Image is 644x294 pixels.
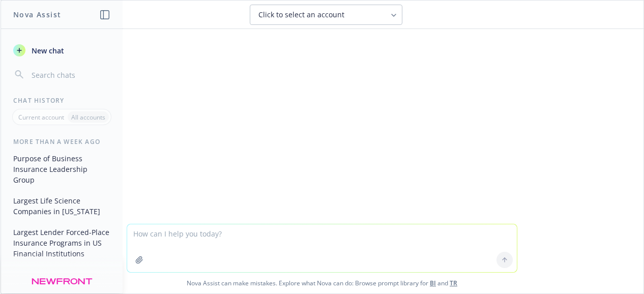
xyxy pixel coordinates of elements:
p: Current account [18,113,64,122]
button: New chat [9,41,114,60]
span: Click to select an account [258,10,344,20]
p: All accounts [71,113,105,122]
button: Click to select an account [250,5,402,25]
span: New chat [30,45,64,56]
button: Largest Lender Forced-Place Insurance Programs in US Financial Institutions [9,224,114,262]
span: Nova Assist can make mistakes. Explore what Nova can do: Browse prompt library for and [5,273,639,293]
div: Chat History [1,96,123,105]
div: More than a week ago [1,137,123,146]
a: TR [450,279,457,287]
button: Largest Life Science Companies in [US_STATE] [9,192,114,220]
h1: Nova Assist [13,9,61,20]
button: Purpose of Business Insurance Leadership Group [9,150,114,188]
a: BI [430,279,436,287]
input: Search chats [30,68,110,82]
